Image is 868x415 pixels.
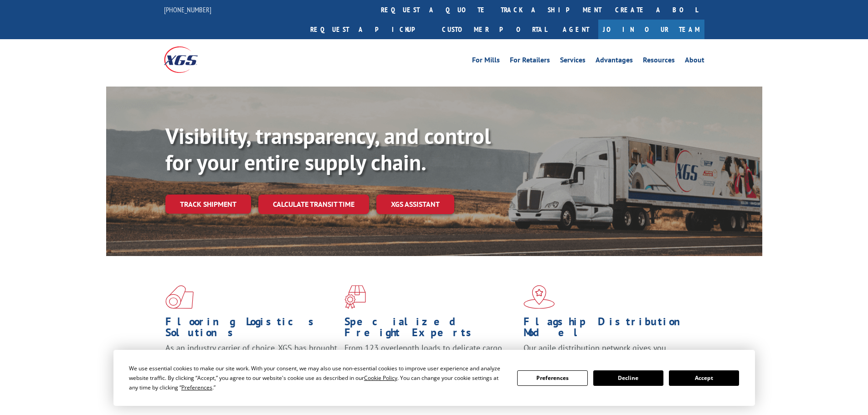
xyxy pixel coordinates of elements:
[344,316,517,343] h1: Specialized Freight Experts
[524,343,691,364] span: Our agile distribution network gives you nationwide inventory management on demand.
[593,370,663,386] button: Decline
[258,195,369,214] a: Calculate transit time
[560,56,586,67] a: Services
[596,56,633,67] a: Advantages
[524,285,555,309] img: xgs-icon-flagship-distribution-model-red
[472,56,500,67] a: For Mills
[517,370,587,386] button: Preferences
[598,20,704,39] a: Join Our Team
[164,5,211,14] a: [PHONE_NUMBER]
[165,343,337,375] span: As an industry carrier of choice, XGS has brought innovation and dedication to flooring logistics...
[524,316,696,343] h1: Flagship Distribution Model
[554,20,598,39] a: Agent
[510,56,550,67] a: For Retailers
[165,122,491,176] b: Visibility, transparency, and control for your entire supply chain.
[364,374,397,382] span: Cookie Policy
[435,20,554,39] a: Customer Portal
[165,195,251,214] a: Track shipment
[685,56,704,67] a: About
[669,370,739,386] button: Accept
[181,384,212,391] span: Preferences
[344,285,366,309] img: xgs-icon-focused-on-flooring-red
[113,350,755,406] div: Cookie Consent Prompt
[643,56,675,67] a: Resources
[165,285,194,309] img: xgs-icon-total-supply-chain-intelligence-red
[129,364,506,392] div: We use essential cookies to make our site work. With your consent, we may also use non-essential ...
[376,195,454,214] a: XGS ASSISTANT
[303,20,435,39] a: Request a pickup
[165,316,338,343] h1: Flooring Logistics Solutions
[344,343,517,383] p: From 123 overlength loads to delicate cargo, our experienced staff knows the best way to move you...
